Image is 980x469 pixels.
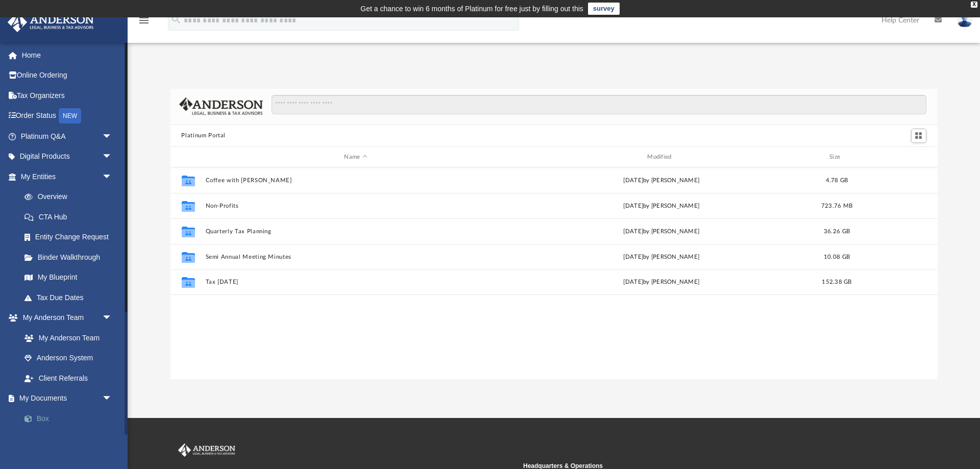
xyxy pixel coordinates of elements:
div: [DATE] by [PERSON_NAME] [511,253,812,262]
a: My Blueprint [14,267,122,288]
a: Tax Organizers [7,85,128,106]
button: Non-Profits [205,203,506,209]
span: arrow_drop_down [102,388,122,409]
a: survey [588,3,620,15]
a: My Documentsarrow_drop_down [7,388,128,409]
span: 36.26 GB [823,229,849,234]
span: arrow_drop_down [102,146,122,167]
div: [DATE] by [PERSON_NAME] [511,176,812,185]
a: My Anderson Team [14,328,117,348]
a: My Entitiesarrow_drop_down [7,166,128,187]
button: Platinum Portal [181,131,226,140]
a: Binder Walkthrough [14,247,128,267]
img: Anderson Advisors Platinum Portal [5,12,97,32]
div: id [175,153,200,162]
div: id [862,153,933,162]
div: Modified [510,153,812,162]
button: Semi Annual Meeting Minutes [205,254,506,260]
div: Get a chance to win 6 months of Platinum for free just by filling out this [360,3,583,15]
a: Meeting Minutes [14,429,128,449]
div: by [PERSON_NAME] [511,278,812,287]
button: Quarterly Tax Planning [205,228,506,235]
a: Digital Productsarrow_drop_down [7,146,128,167]
div: close [971,2,977,8]
a: My Anderson Teamarrow_drop_down [7,308,122,328]
a: Overview [14,187,128,207]
span: arrow_drop_down [102,126,122,147]
img: User Pic [957,13,972,28]
img: Anderson Advisors Platinum Portal [176,443,237,457]
a: Platinum Q&Aarrow_drop_down [7,126,128,146]
a: menu [138,19,150,27]
span: [DATE] [623,280,643,285]
div: [DATE] by [PERSON_NAME] [511,227,812,236]
input: Search files and folders [272,95,926,114]
div: NEW [59,108,81,124]
span: arrow_drop_down [102,308,122,329]
a: Box [14,408,128,429]
div: Size [816,153,857,162]
a: Online Ordering [7,65,128,86]
div: grid [170,167,938,379]
a: Tax Due Dates [14,287,128,308]
a: Entity Change Request [14,227,128,248]
span: 152.38 GB [822,280,851,285]
button: Tax [DATE] [205,279,506,286]
a: Home [7,45,128,65]
button: Coffee with [PERSON_NAME] [205,177,506,184]
span: 723.76 MB [821,203,852,209]
span: 10.08 GB [823,254,849,260]
a: Order StatusNEW [7,106,128,127]
a: Client Referrals [14,368,122,388]
i: search [170,14,182,25]
span: arrow_drop_down [102,166,122,187]
button: Switch to Grid View [911,129,926,143]
div: [DATE] by [PERSON_NAME] [511,202,812,211]
div: Name [205,153,506,162]
span: 4.78 GB [825,178,848,183]
i: menu [138,14,150,27]
a: CTA Hub [14,207,128,227]
a: Anderson System [14,348,122,368]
